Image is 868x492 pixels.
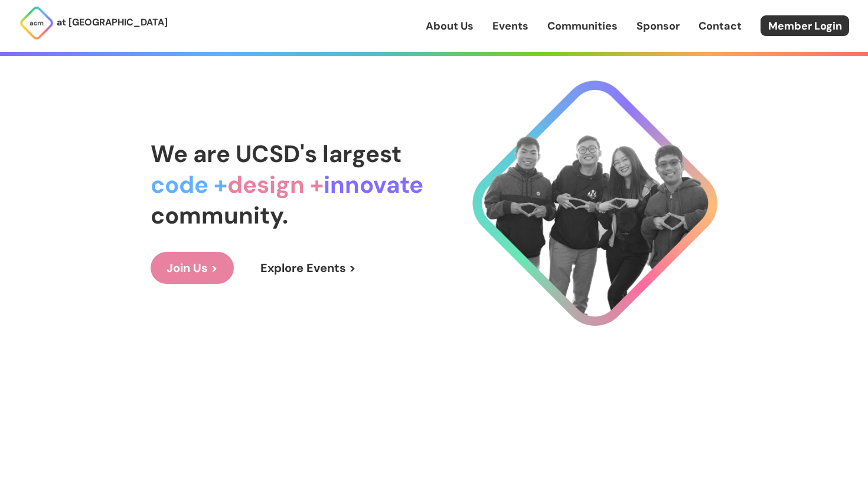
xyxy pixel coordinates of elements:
[151,252,234,284] a: Join Us >
[492,18,528,34] a: Events
[19,5,54,41] img: ACM Logo
[761,15,849,36] a: Member Login
[244,252,372,284] a: Explore Events >
[227,169,324,200] span: design +
[324,169,423,200] span: innovate
[151,138,402,169] span: We are UCSD's largest
[699,18,742,34] a: Contact
[472,80,717,326] img: Cool Logo
[19,5,168,41] a: at [GEOGRAPHIC_DATA]
[57,15,168,30] p: at [GEOGRAPHIC_DATA]
[151,200,288,231] span: community.
[637,18,680,34] a: Sponsor
[547,18,618,34] a: Communities
[426,18,474,34] a: About Us
[151,169,227,200] span: code +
